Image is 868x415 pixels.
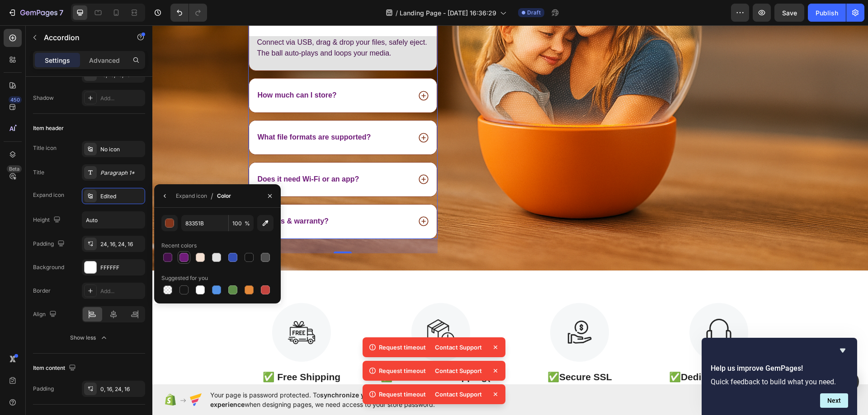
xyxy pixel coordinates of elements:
div: Add... [100,287,143,295]
div: Item header [33,124,64,132]
p: 7 [59,7,63,18]
strong: Secure SSL Checkout [393,346,460,371]
div: Shadow [33,94,54,102]
iframe: Design area [152,25,868,384]
div: Background [33,263,64,271]
div: Add... [100,94,143,103]
span: / [211,191,213,201]
span: Your page is password protected. To when designing pages, we need access to your store password. [210,390,499,409]
h2: Help us improve GemPages! [711,363,848,374]
p: Settings [45,56,70,65]
p: ✅ : [505,345,628,359]
strong: Dedicated Support [528,346,613,357]
div: Publish [816,8,838,18]
div: Contact Support [429,388,487,401]
button: 7 [4,4,67,22]
div: 450 [9,96,22,103]
div: 0, 16, 24, 16 [100,385,143,393]
div: Expand icon [176,192,207,200]
p: ✅ (Visa, MasterCard, PayPal) [366,345,490,387]
div: Color [217,192,231,200]
p: Request timeout [379,390,426,399]
div: Recent colors [161,242,197,250]
div: Height [33,214,62,226]
div: Padding [33,238,66,250]
button: Hide survey [837,345,848,356]
div: Contact Support [429,341,487,354]
p: ✅ (5–9 business days) [226,345,350,373]
button: Save [774,4,804,22]
button: Next question [820,393,848,408]
span: Landing Page - [DATE] 16:36:29 [400,8,496,18]
div: Padding [33,385,54,393]
p: Quick feedback to build what you need. [711,378,848,386]
span: / [396,8,398,18]
input: Auto [82,212,145,228]
p: Accordion [44,32,121,43]
div: Item content [33,362,78,374]
span: synchronize your theme style & enhance your experience [210,391,464,408]
div: Align [33,308,58,321]
div: Paragraph 1* [100,169,143,177]
div: Contact Support [429,364,487,377]
p: Request timeout [379,366,426,375]
p: Advanced [89,56,120,65]
button: Publish [808,4,846,22]
div: 24, 16, 24, 16 [100,240,143,248]
div: Title icon [33,144,57,152]
span: Save [782,9,797,17]
div: Edited [100,192,143,201]
button: Show less [33,330,145,346]
div: Show less [70,333,108,342]
div: Title [33,168,44,177]
input: Eg: FFFFFF [181,215,228,231]
strong: Tracked EU Shipping [240,346,335,357]
img: Alt Image [259,278,318,336]
div: Beta [7,165,22,173]
div: Expand icon [33,191,64,199]
div: Border [33,287,51,295]
p: Request timeout [379,343,426,352]
div: Help us improve GemPages! [711,345,848,408]
div: No icon [100,145,143,154]
div: Undo/Redo [170,4,207,22]
div: FFFFFF [100,264,143,272]
span: % [245,219,250,228]
img: Alt Image [537,278,596,336]
div: Suggested for you [161,274,208,282]
img: Alt Image [398,278,457,336]
span: Draft [527,9,541,17]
